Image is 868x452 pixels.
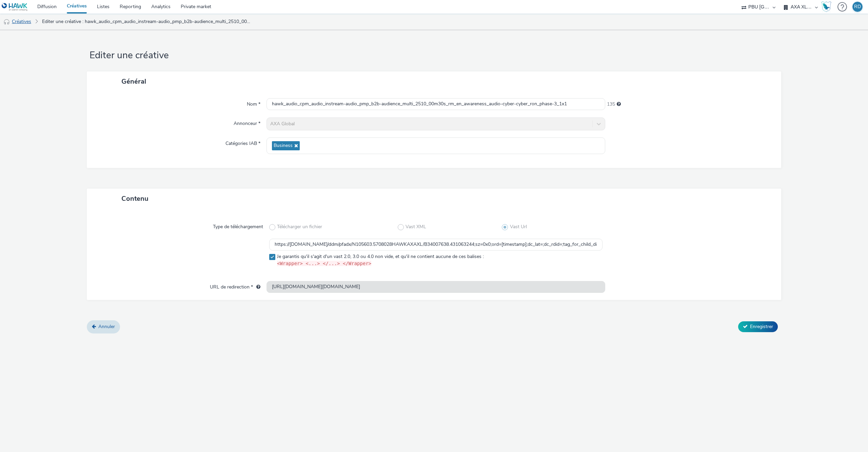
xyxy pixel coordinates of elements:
[738,321,778,332] button: Enregistrer
[207,281,263,290] label: URL de redirection *
[510,223,527,230] span: Vast Url
[617,101,621,108] div: 255 caractères maximum
[607,101,615,108] span: 135
[210,221,266,230] label: Type de téléchargement
[267,281,605,293] input: url...
[87,320,120,333] a: Annuler
[2,3,28,11] img: undefined Logo
[854,2,861,12] div: RD
[821,1,831,12] img: Hawk Academy
[98,323,115,330] span: Annuler
[277,223,322,230] span: Télécharger un fichier
[39,14,256,30] a: Editer une créative : hawk_audio_cpm_audio_instream-audio_pmp_b2b-audience_multi_2510_00m30s_rm_e...
[277,253,484,267] span: Je garantis qu'il s'agit d'un vast 2.0, 3.0 ou 4.0 non vide, et qu'il ne contient aucune de ces b...
[269,239,603,251] input: URL du vast
[121,77,146,86] span: Général
[406,223,426,230] span: Vast XML
[121,194,149,203] span: Contenu
[3,19,10,25] img: audio
[244,98,263,108] label: Nom *
[277,261,371,266] code: <Wrapper> <...> </...> </Wrapper>
[267,98,605,110] input: Nom
[750,323,773,330] span: Enregistrer
[253,284,260,290] div: L'URL de redirection sera utilisée comme URL de validation avec certains SSP et ce sera l'URL de ...
[274,143,293,149] span: Business
[87,49,781,62] h1: Editer une créative
[223,137,263,147] label: Catégories IAB *
[821,1,834,12] a: Hawk Academy
[231,117,263,127] label: Annonceur *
